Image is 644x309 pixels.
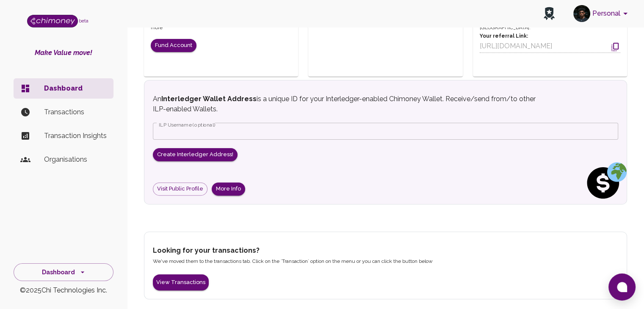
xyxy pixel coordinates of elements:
img: avatar [573,5,590,22]
span: beta [79,18,88,23]
img: Logo [27,15,78,28]
p: Organisations [44,154,107,165]
strong: Interledger Wallet Address [161,95,257,103]
a: Visit Public Profile [153,182,207,196]
span: We've moved them to the transactions tab. Click on the `Transaction` option on the menu or you ca... [153,258,433,264]
button: Create Interledger Address! [153,148,238,161]
p: Transaction Insights [44,131,107,141]
p: Dashboard [44,83,107,94]
strong: Your referral Link: [480,33,528,39]
button: account of current user [570,3,634,25]
strong: Looking for your transactions? [153,246,260,254]
button: Fund Account [151,39,196,52]
p: Transactions [44,107,107,117]
button: Dashboard [14,263,113,281]
div: Earn points when you refer more friends. Spend the point on [GEOGRAPHIC_DATA]. [480,16,620,53]
label: ILP Username (optional) [159,121,216,128]
button: More Info [212,182,245,196]
p: An is a unique ID for your Interledger-enabled Chimoney Wallet. Receive/send from/to other ILP-en... [153,94,541,114]
img: social spend [584,162,627,204]
button: View Transactions [153,274,209,291]
button: Open chat window [608,273,636,301]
